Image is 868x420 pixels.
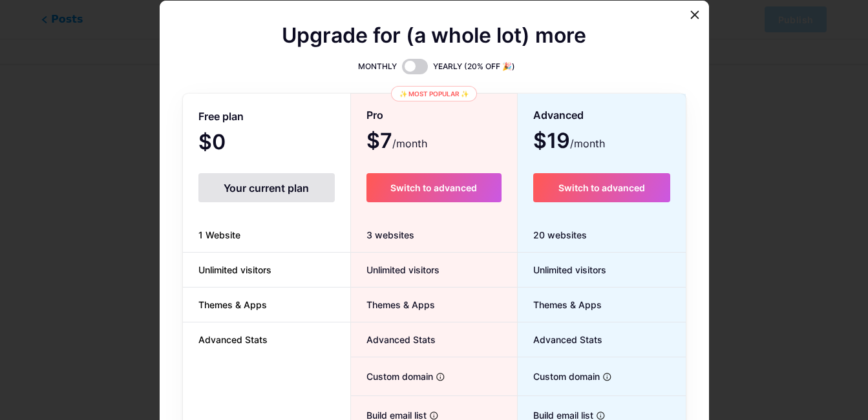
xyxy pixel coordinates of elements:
[390,182,477,193] span: Switch to advanced
[183,333,283,346] span: Advanced Stats
[183,298,282,311] span: Themes & Apps
[533,133,605,151] span: $19
[570,136,605,151] span: /month
[533,104,584,127] span: Advanced
[351,298,435,311] span: Themes & Apps
[198,173,335,202] div: Your current plan
[518,218,685,253] div: 20 websites
[351,218,517,253] div: 3 websites
[282,28,586,43] span: Upgrade for (a whole lot) more
[392,136,427,151] span: /month
[351,333,436,346] span: Advanced Stats
[198,134,260,152] span: $0
[391,86,477,101] div: ✨ Most popular ✨
[518,370,600,383] span: Custom domain
[358,60,397,73] span: MONTHLY
[533,173,670,202] button: Switch to advanced
[518,298,602,311] span: Themes & Apps
[366,104,383,127] span: Pro
[351,370,433,383] span: Custom domain
[518,333,602,346] span: Advanced Stats
[366,133,427,151] span: $7
[558,182,645,193] span: Switch to advanced
[183,228,256,242] span: 1 Website
[518,263,606,277] span: Unlimited visitors
[198,105,244,128] span: Free plan
[433,60,515,73] span: YEARLY (20% OFF 🎉)
[366,173,502,202] button: Switch to advanced
[351,263,439,277] span: Unlimited visitors
[183,263,287,277] span: Unlimited visitors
